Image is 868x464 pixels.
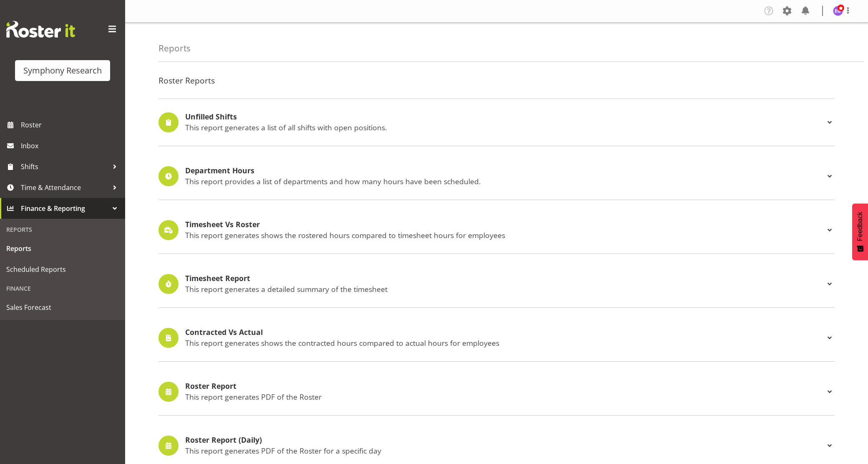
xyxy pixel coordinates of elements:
button: Feedback - Show survey [852,203,868,260]
span: Reports [6,242,119,255]
span: Time & Attendance [21,181,108,194]
h4: Timesheet Report [185,274,825,283]
span: Scheduled Reports [6,263,119,276]
div: Symphony Research [23,64,102,77]
h4: Contracted Vs Actual [185,328,825,337]
p: This report generates shows the rostered hours compared to timesheet hours for employees [185,231,825,240]
div: Roster Report (Daily) This report generates PDF of the Roster for a specific day [159,436,835,456]
span: Feedback [856,212,864,241]
a: Reports [2,238,123,259]
div: Roster Report This report generates PDF of the Roster [159,382,835,402]
div: Department Hours This report provides a list of departments and how many hours have been scheduled. [159,166,835,186]
h4: Timesheet Vs Roster [185,221,825,229]
p: This report generates a list of all shifts with open positions. [185,123,825,132]
div: Unfilled Shifts This report generates a list of all shifts with open positions. [159,112,835,132]
div: Reports [2,221,123,238]
div: Timesheet Vs Roster This report generates shows the rostered hours compared to timesheet hours fo... [159,220,835,240]
span: Shifts [21,160,108,173]
h4: Department Hours [185,167,825,175]
h4: Roster Report (Daily) [185,436,825,444]
h4: Unfilled Shifts [185,113,825,121]
h4: Roster Report [185,382,825,390]
div: Contracted Vs Actual This report generates shows the contracted hours compared to actual hours fo... [159,328,835,348]
a: Sales Forecast [2,297,123,318]
span: Finance & Reporting [21,202,108,215]
p: This report generates PDF of the Roster for a specific day [185,446,825,455]
img: Rosterit website logo [6,21,75,38]
h4: Reports [159,43,191,53]
p: This report generates shows the contracted hours compared to actual hours for employees [185,338,825,347]
span: Sales Forecast [6,301,119,314]
img: emma-gannaway277.jpg [833,6,843,16]
p: This report provides a list of departments and how many hours have been scheduled. [185,177,825,186]
div: Timesheet Report This report generates a detailed summary of the timesheet [159,274,835,294]
p: This report generates PDF of the Roster [185,392,825,401]
span: Inbox [21,139,121,152]
div: Finance [2,280,123,297]
span: Roster [21,119,121,131]
a: Scheduled Reports [2,259,123,280]
p: This report generates a detailed summary of the timesheet [185,284,825,294]
h4: Roster Reports [159,76,835,85]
